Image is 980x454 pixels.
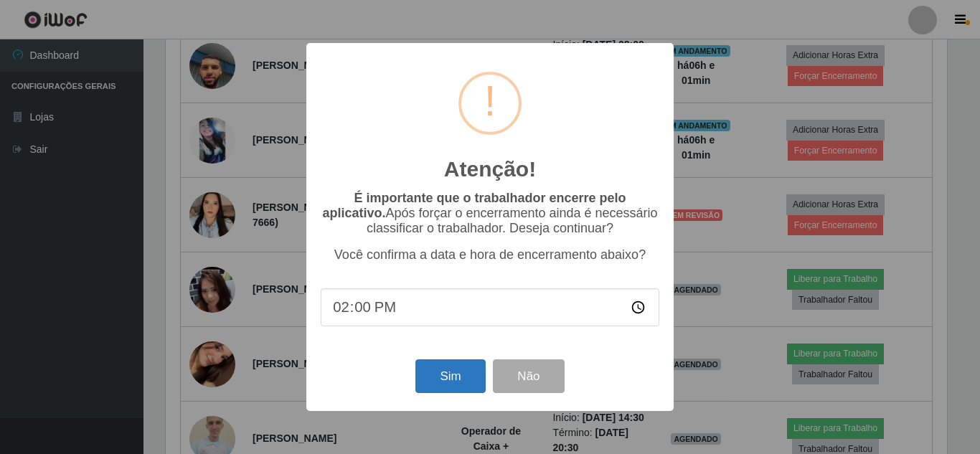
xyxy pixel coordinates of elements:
[444,156,536,182] h2: Atenção!
[415,359,485,393] button: Sim
[322,191,626,220] b: É importante que o trabalhador encerre pelo aplicativo.
[493,359,564,393] button: Não
[321,191,659,236] p: Após forçar o encerramento ainda é necessário classificar o trabalhador. Deseja continuar?
[321,247,659,263] p: Você confirma a data e hora de encerramento abaixo?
